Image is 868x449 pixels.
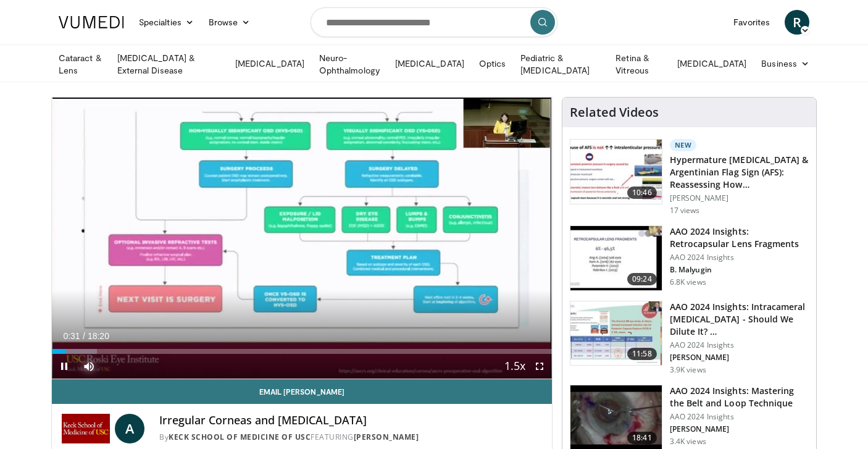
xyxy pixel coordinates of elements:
[472,51,513,76] a: Optics
[354,432,419,442] a: [PERSON_NAME]
[570,105,659,120] h4: Related Videos
[169,432,311,442] a: Keck School of Medicine of USC
[670,225,809,250] h3: AAO 2024 Insights: Retrocapsular Lens Fragments
[88,331,109,341] span: 18:20
[670,51,754,76] a: [MEDICAL_DATA]
[670,265,809,275] p: B. Malyugin
[51,52,110,77] a: Cataract & Lens
[52,98,552,379] video-js: Video Player
[570,301,662,366] img: de733f49-b136-4bdc-9e00-4021288efeb7.150x105_q85_crop-smart_upscale.jpg
[201,10,258,35] a: Browse
[670,206,700,216] p: 17 views
[670,253,809,262] p: AAO 2024 Insights
[627,348,657,360] span: 11:58
[570,225,809,291] a: 09:24 AAO 2024 Insights: Retrocapsular Lens Fragments AAO 2024 Insights B. Malyugin 6.8K views
[513,52,608,77] a: Pediatric & [MEDICAL_DATA]
[388,51,472,76] a: [MEDICAL_DATA]
[115,414,144,443] a: A
[63,331,80,341] span: 0:31
[312,52,388,77] a: Neuro-Ophthalmology
[627,273,657,285] span: 09:24
[670,385,809,409] h3: AAO 2024 Insights: Mastering the Belt and Loop Technique
[670,412,809,422] p: AAO 2024 Insights
[785,10,809,35] a: R
[754,51,817,76] a: Business
[527,354,552,379] button: Fullscreen
[52,354,77,379] button: Pause
[627,432,657,444] span: 18:41
[670,424,809,434] p: [PERSON_NAME]
[59,16,124,28] img: VuMedi Logo
[670,353,809,363] p: [PERSON_NAME]
[670,139,697,151] p: New
[570,140,662,204] img: 40c8dcf9-ac14-45af-8571-bda4a5b229bd.150x105_q85_crop-smart_upscale.jpg
[570,301,809,375] a: 11:58 AAO 2024 Insights: Intracameral [MEDICAL_DATA] - Should We Dilute It? … AAO 2024 Insights [...
[159,414,542,427] h4: Irregular Corneas and [MEDICAL_DATA]
[670,277,706,287] p: 6.8K views
[670,301,809,338] h3: AAO 2024 Insights: Intracameral [MEDICAL_DATA] - Should We Dilute It? …
[670,340,809,350] p: AAO 2024 Insights
[52,349,552,354] div: Progress Bar
[52,379,552,404] a: Email [PERSON_NAME]
[670,365,706,375] p: 3.9K views
[570,139,809,216] a: 10:46 New Hypermature [MEDICAL_DATA] & Argentinian Flag Sign (AFS): Reassessing How… [PERSON_NAME...
[670,154,809,191] h3: Hypermature [MEDICAL_DATA] & Argentinian Flag Sign (AFS): Reassessing How…
[311,7,557,37] input: Search topics, interventions
[110,52,228,77] a: [MEDICAL_DATA] & External Disease
[503,354,527,379] button: Playback Rate
[670,437,706,447] p: 3.4K views
[570,226,662,290] img: 01f52a5c-6a53-4eb2-8a1d-dad0d168ea80.150x105_q85_crop-smart_upscale.jpg
[627,187,657,199] span: 10:46
[77,354,101,379] button: Mute
[726,10,777,35] a: Favorites
[131,10,201,35] a: Specialties
[83,331,85,341] span: /
[62,414,110,443] img: Keck School of Medicine of USC
[159,432,542,443] div: By FEATURING
[228,51,312,76] a: [MEDICAL_DATA]
[608,52,670,77] a: Retina & Vitreous
[670,193,809,203] p: [PERSON_NAME]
